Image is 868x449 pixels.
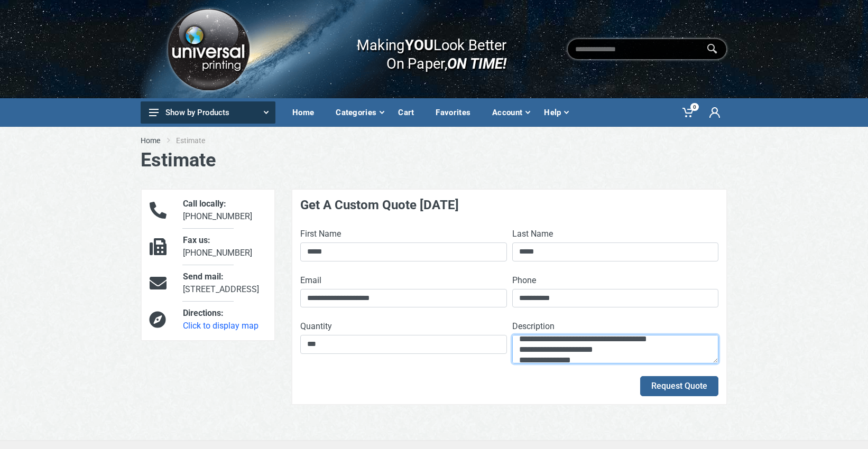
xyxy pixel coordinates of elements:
[183,308,224,318] span: Directions:
[300,320,332,333] label: Quantity
[485,101,537,124] div: Account
[428,98,485,127] a: Favorites
[141,135,160,146] a: Home
[300,274,321,287] label: Email
[183,321,258,331] a: Click to display map
[183,235,210,245] span: Fax us:
[391,98,428,127] a: Cart
[300,228,341,240] label: First Name
[175,234,274,259] div: [PHONE_NUMBER]
[428,101,485,124] div: Favorites
[690,103,699,111] span: 0
[183,272,224,282] span: Send mail:
[512,320,555,333] label: Description
[447,54,506,72] i: ON TIME!
[175,270,274,296] div: [STREET_ADDRESS]
[391,101,428,124] div: Cart
[675,98,702,127] a: 0
[328,101,391,124] div: Categories
[183,199,226,209] span: Call locally:
[141,101,275,124] button: Show by Products
[640,376,718,396] button: Request Quote
[285,101,328,124] div: Home
[300,198,718,213] h4: Get A Custom Quote [DATE]
[141,135,727,146] nav: breadcrumb
[285,98,328,127] a: Home
[176,135,221,146] li: Estimate
[512,274,536,287] label: Phone
[164,5,253,94] img: Logo.png
[336,25,506,73] div: Making Look Better On Paper,
[141,149,727,172] h1: Estimate
[537,101,575,124] div: Help
[512,228,553,240] label: Last Name
[404,36,433,54] b: YOU
[175,198,274,223] div: [PHONE_NUMBER]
